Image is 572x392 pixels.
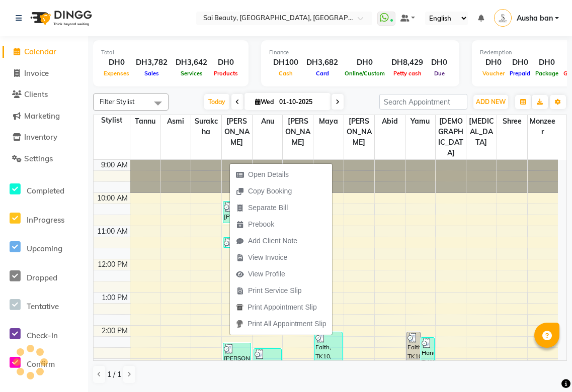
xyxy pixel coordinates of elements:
[132,57,172,68] div: DH3,782
[528,115,558,138] span: Monzeer
[269,57,302,68] div: DH100
[313,70,332,77] span: Card
[24,154,53,163] span: Settings
[436,115,466,159] span: [DEMOGRAPHIC_DATA]
[421,338,434,380] div: Hanuf, TK12, 02:20 PM-03:40 PM, UpperLip Threading (DH15),LowerLip Threading (DH10)
[24,89,48,99] span: Clients
[248,269,285,279] span: View Profile
[191,115,221,138] span: Surakcha
[248,319,326,329] span: Print All Appointment Slip
[313,115,344,128] span: maya
[204,94,229,110] span: Today
[130,115,160,128] span: Tannu
[27,215,64,225] span: InProgress
[248,219,274,230] span: Prebook
[223,202,251,223] div: [PERSON_NAME], TK02, 10:15 AM-10:55 AM, Mani/Pedi (With Normal Colour)
[236,304,243,311] img: printapt.png
[507,57,533,68] div: DH0
[3,111,86,122] a: Marketing
[480,57,507,68] div: DH0
[466,115,497,149] span: [MEDICAL_DATA]
[24,132,57,142] span: Inventory
[302,57,342,68] div: DH3,682
[494,9,512,27] img: Ausha ban
[24,47,56,56] span: Calendar
[248,169,289,180] span: Open Details
[99,160,130,170] div: 9:00 AM
[101,57,132,68] div: DH0
[276,94,326,110] input: 2025-10-01
[3,132,86,143] a: Inventory
[253,115,283,128] span: Anu
[223,238,251,247] div: [PERSON_NAME], TK01, 11:20 AM-11:40 AM, acrylic nail repair
[3,153,86,165] a: Settings
[211,57,240,68] div: DH0
[100,359,130,369] div: 3:00 PM
[407,332,420,364] div: Faith, TK10, 02:10 PM-03:10 PM, Body Massage 1 Hour Free Hair Wash
[342,57,387,68] div: DH0
[248,252,287,263] span: View Invoice
[473,95,508,109] button: ADD NEW
[507,70,533,77] span: Prepaid
[248,203,288,213] span: Separate Bill
[342,70,387,77] span: Online/Custom
[223,343,251,386] div: [PERSON_NAME], TK08, 02:30 PM-03:50 PM, Hard gel refil (DH199)
[427,57,451,68] div: DH0
[95,193,130,204] div: 10:00 AM
[27,244,62,253] span: Upcoming
[160,115,191,128] span: Asmi
[248,186,292,197] span: Copy Booking
[253,98,276,106] span: Wed
[517,13,553,24] span: Ausha ban
[101,48,240,57] div: Total
[27,331,58,340] span: Check-In
[533,57,561,68] div: DH0
[3,46,86,58] a: Calendar
[27,273,57,282] span: Dropped
[432,70,447,77] span: Due
[375,115,405,128] span: Abid
[254,349,281,369] div: Roula, TK11, 02:40 PM-03:20 PM, Blowdry Straight With Wash Medium (DH120)
[27,302,59,311] span: Tentative
[248,285,302,296] span: Print Service Slip
[24,111,60,121] span: Marketing
[172,57,211,68] div: DH3,642
[100,97,135,106] span: Filter Stylist
[533,70,561,77] span: Package
[480,70,507,77] span: Voucher
[3,89,86,101] a: Clients
[248,302,317,313] span: Print Appointment Slip
[26,4,95,32] img: logo
[24,68,49,78] span: Invoice
[101,70,132,77] span: Expenses
[391,70,424,77] span: Petty cash
[387,57,427,68] div: DH8,429
[405,115,436,128] span: Yamu
[476,98,506,106] span: ADD NEW
[96,259,130,270] div: 12:00 PM
[248,236,297,246] span: Add Client Note
[315,332,342,364] div: Faith, TK10, 02:10 PM-03:10 PM, Body Massage 1 Hour Free Hair Wash
[178,70,205,77] span: Services
[283,115,313,149] span: [PERSON_NAME]
[236,320,243,328] img: printall.png
[222,115,252,149] span: [PERSON_NAME]
[3,68,86,79] a: Invoice
[27,186,64,195] span: Completed
[211,70,240,77] span: Products
[344,115,374,149] span: [PERSON_NAME]
[100,292,130,303] div: 1:00 PM
[379,94,467,110] input: Search Appointment
[107,369,121,380] span: 1 / 1
[142,70,161,77] span: Sales
[269,48,451,57] div: Finance
[276,70,295,77] span: Cash
[95,226,130,237] div: 11:00 AM
[94,115,130,126] div: Stylist
[497,115,527,128] span: shree
[100,326,130,336] div: 2:00 PM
